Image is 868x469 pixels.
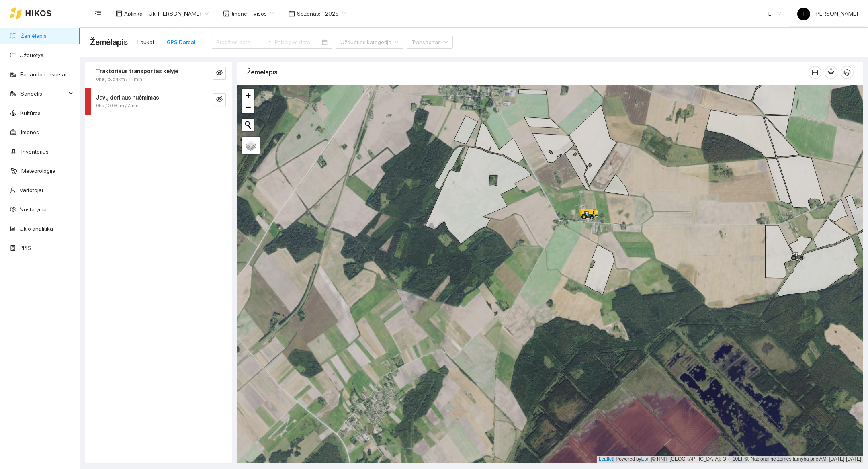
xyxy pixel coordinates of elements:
button: eye-invisible [213,93,226,106]
div: | Powered by © HNIT-[GEOGRAPHIC_DATA]; ORT10LT ©, Nacionalinė žemės tarnyba prie AM, [DATE]-[DATE] [597,456,863,463]
button: Initiate a new search [242,119,254,131]
span: menu-fold [94,10,102,17]
a: Zoom out [242,101,254,113]
span: Žemėlapis [90,36,128,49]
a: Užduotys [20,52,43,58]
span: T [802,8,806,20]
span: Įmonė : [231,9,248,18]
span: [PERSON_NAME] [797,10,858,17]
a: Žemėlapis [20,33,47,39]
a: Vartotojai [20,187,43,193]
a: Įmonės [20,129,39,135]
span: Ūk. Sigitas Krivickas [149,8,209,20]
span: eye-invisible [216,96,223,104]
a: Panaudoti resursai [20,71,66,78]
span: Visos [253,8,274,20]
a: Nustatymai [20,206,48,213]
strong: Javų derliaus nuėmimas [96,94,159,101]
a: PPIS [20,245,31,251]
a: Zoom in [242,89,254,101]
span: swap-right [265,39,272,45]
span: column-width [809,69,821,76]
button: menu-fold [90,6,106,22]
span: layout [116,10,122,17]
span: Sandėlis [20,86,66,102]
a: Leaflet [599,456,613,462]
div: Traktoriaus transportas kelyje0ha / 5.54km / 11mineye-invisible [85,62,232,88]
span: 0ha / 5.54km / 11min [96,76,142,83]
a: Esri [641,456,650,462]
span: 0ha / 0.03km / 7min [96,102,139,110]
span: + [246,90,251,100]
div: GPS Darbai [167,38,195,47]
button: eye-invisible [213,67,226,80]
div: Javų derliaus nuėmimas0ha / 0.03km / 7mineye-invisible [85,88,232,115]
a: Layers [242,137,260,154]
input: Pradžios data [217,38,262,47]
span: to [265,39,272,45]
span: | [651,456,652,462]
span: shop [223,10,229,17]
span: Aplinka : [124,9,144,18]
a: Inventorius [21,148,49,155]
span: − [246,102,251,112]
a: Kultūros [20,110,41,116]
a: Meteorologija [21,168,55,174]
div: Laukai [137,38,154,47]
input: Pabaigos data [275,38,320,47]
span: Sezonas : [297,9,320,18]
span: 2025 [325,8,346,20]
span: eye-invisible [216,70,223,77]
span: calendar [289,10,295,17]
span: LT [768,8,781,20]
a: Ūkio analitika [20,225,53,232]
button: column-width [809,66,821,79]
div: Žemėlapis [247,61,809,84]
strong: Traktoriaus transportas kelyje [96,68,178,74]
